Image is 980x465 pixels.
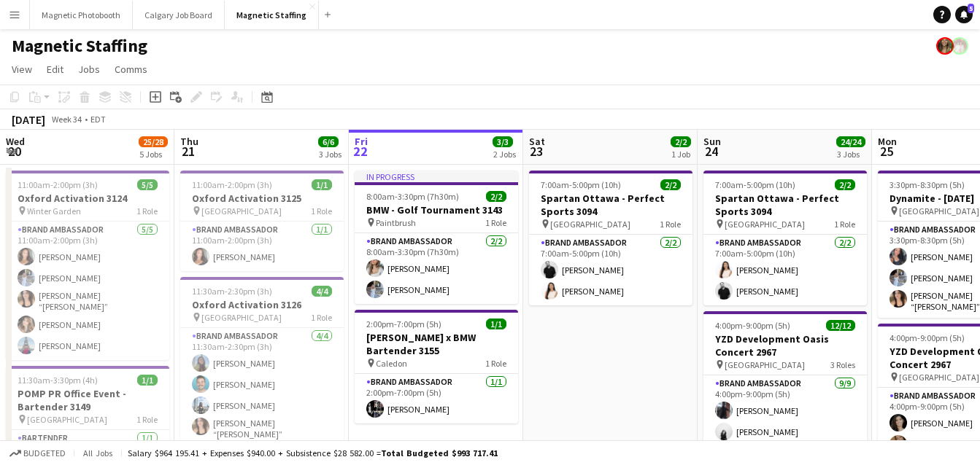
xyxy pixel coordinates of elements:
[72,60,106,79] a: Jobs
[355,310,518,423] app-job-card: 2:00pm-7:00pm (5h)1/1[PERSON_NAME] x BMW Bartender 3155 Caledon1 RoleBrand Ambassador1/12:00pm-7:...
[725,359,805,370] span: [GEOGRAPHIC_DATA]
[47,63,63,76] span: Edit
[139,149,167,160] div: 5 Jobs
[955,6,973,23] a: 5
[201,206,282,216] span: [GEOGRAPHIC_DATA]
[201,312,282,323] span: [GEOGRAPHIC_DATA]
[836,136,865,147] span: 24/24
[715,320,790,331] span: 4:00pm-9:00pm (5h)
[936,37,954,55] app-user-avatar: Bianca Fantauzzi
[180,222,344,271] app-card-role: Brand Ambassador1/111:00am-2:00pm (3h)[PERSON_NAME]
[180,135,198,148] span: Thu
[837,149,865,160] div: 3 Jobs
[376,358,407,369] span: Caledon
[18,179,98,190] span: 11:00am-2:00pm (3h)
[703,235,867,305] app-card-role: Brand Ambassador2/27:00am-5:00pm (10h)[PERSON_NAME][PERSON_NAME]
[18,375,98,386] span: 11:30am-3:30pm (4h)
[660,179,681,190] span: 2/2
[493,136,513,147] span: 3/3
[139,136,168,147] span: 25/28
[671,149,690,160] div: 1 Job
[366,319,441,329] span: 2:00pm-7:00pm (5h)
[355,374,518,423] app-card-role: Brand Ambassador1/12:00pm-7:00pm (5h)[PERSON_NAME]
[180,171,344,271] app-job-card: 11:00am-2:00pm (3h)1/1Oxford Activation 3125 [GEOGRAPHIC_DATA]1 RoleBrand Ambassador1/111:00am-2:...
[128,448,498,458] div: Salary $964 195.41 + Expenses $940.00 + Subsistence $28 582.00 =
[660,219,681,230] span: 1 Role
[7,445,68,461] button: Budgeted
[703,171,867,305] app-job-card: 7:00am-5:00pm (10h)2/2Spartan Ottawa - Perfect Sports 3094 [GEOGRAPHIC_DATA]1 RoleBrand Ambassado...
[192,286,272,297] span: 11:30am-2:30pm (3h)
[319,149,342,160] div: 3 Jobs
[6,387,169,413] h3: POMP PR Office Event - Bartender 3149
[899,206,979,216] span: [GEOGRAPHIC_DATA]
[312,286,332,297] span: 4/4
[30,1,133,29] button: Magnetic Photobooth
[23,448,66,458] span: Budgeted
[529,192,692,218] h3: Spartan Ottawa - Perfect Sports 3094
[529,135,545,148] span: Sat
[48,114,85,125] span: Week 34
[6,192,169,205] h3: Oxford Activation 3124
[878,135,897,148] span: Mon
[485,358,506,369] span: 1 Role
[136,414,158,425] span: 1 Role
[80,448,115,458] span: All jobs
[876,143,897,160] span: 25
[834,219,855,230] span: 1 Role
[180,192,344,205] h3: Oxford Activation 3125
[78,63,100,76] span: Jobs
[541,179,621,190] span: 7:00am-5:00pm (10h)
[376,217,416,228] span: Paintbrush
[352,143,368,160] span: 22
[835,179,855,190] span: 2/2
[968,4,974,13] span: 5
[355,203,518,216] h3: BMW - Golf Tournament 3143
[180,277,344,445] app-job-card: 11:30am-2:30pm (3h)4/4Oxford Activation 3126 [GEOGRAPHIC_DATA]1 RoleBrand Ambassador4/411:30am-2:...
[312,179,332,190] span: 1/1
[355,171,518,304] app-job-card: In progress8:00am-3:30pm (7h30m)2/2BMW - Golf Tournament 3143 Paintbrush1 RoleBrand Ambassador2/2...
[951,37,968,55] app-user-avatar: Kara & Monika
[6,171,169,360] app-job-card: 11:00am-2:00pm (3h)5/5Oxford Activation 3124 Winter Garden1 RoleBrand Ambassador5/511:00am-2:00pm...
[137,179,158,190] span: 5/5
[12,112,45,127] div: [DATE]
[527,143,545,160] span: 23
[4,143,25,160] span: 20
[366,191,459,202] span: 8:00am-3:30pm (7h30m)
[311,312,332,323] span: 1 Role
[115,63,147,76] span: Comms
[109,60,153,79] a: Comms
[355,331,518,357] h3: [PERSON_NAME] x BMW Bartender 3155
[136,206,158,216] span: 1 Role
[703,332,867,359] h3: YZD Development Oasis Concert 2967
[715,179,795,190] span: 7:00am-5:00pm (10h)
[355,233,518,304] app-card-role: Brand Ambassador2/28:00am-3:30pm (7h30m)[PERSON_NAME][PERSON_NAME]
[703,192,867,218] h3: Spartan Ottawa - Perfect Sports 3094
[90,114,106,125] div: EDT
[529,171,692,305] app-job-card: 7:00am-5:00pm (10h)2/2Spartan Ottawa - Perfect Sports 3094 [GEOGRAPHIC_DATA]1 RoleBrand Ambassado...
[180,298,344,311] h3: Oxford Activation 3126
[493,149,516,160] div: 2 Jobs
[486,319,506,329] span: 1/1
[6,222,169,360] app-card-role: Brand Ambassador5/511:00am-2:00pm (3h)[PERSON_NAME][PERSON_NAME][PERSON_NAME] “[PERSON_NAME]” [PE...
[826,320,855,331] span: 12/12
[550,219,630,230] span: [GEOGRAPHIC_DATA]
[180,328,344,445] app-card-role: Brand Ambassador4/411:30am-2:30pm (3h)[PERSON_NAME][PERSON_NAME][PERSON_NAME][PERSON_NAME] “[PERS...
[225,1,319,29] button: Magnetic Staffing
[725,219,805,230] span: [GEOGRAPHIC_DATA]
[355,135,368,148] span: Fri
[671,136,691,147] span: 2/2
[137,375,158,386] span: 1/1
[890,332,965,343] span: 4:00pm-9:00pm (5h)
[381,448,498,458] span: Total Budgeted $993 717.41
[27,206,81,216] span: Winter Garden
[311,206,332,216] span: 1 Role
[355,171,518,182] div: In progress
[485,217,506,228] span: 1 Role
[830,359,855,370] span: 3 Roles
